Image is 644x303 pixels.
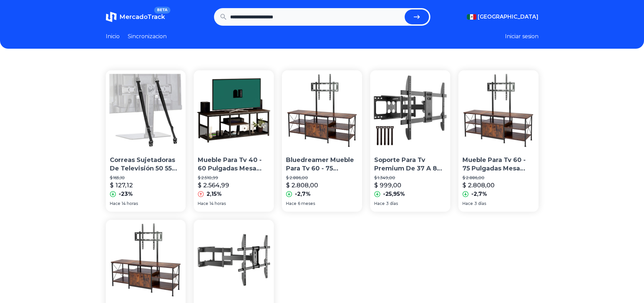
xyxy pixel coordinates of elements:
p: Correas Sujetadoras De Televisión 50 55 60 65 70 Pulgadas [110,156,182,173]
button: Iniciar sesion [505,32,539,41]
p: Mueble Para Tv 60 - 75 Pulgadas Mesa Televisión + Soporte [462,156,534,173]
p: 2,15% [207,190,222,198]
p: $ 2.886,00 [286,175,358,181]
span: 14 horas [210,201,226,206]
img: Mueble Para Tv 60 - 75 Pulgadas Mesa Televisión + Soporte [458,70,539,150]
p: $ 1.349,00 [374,175,446,181]
a: Correas Sujetadoras De Televisión 50 55 60 65 70 PulgadasCorreas Sujetadoras De Televisión 50 55 ... [106,70,186,212]
p: $ 165,10 [110,175,182,181]
p: Soporte Para Tv Premium De 37 A 80 Pulgadas, Base Para Pantalla Con Brazos Móviles Para Televisio... [374,156,446,173]
p: $ 2.564,99 [198,181,229,190]
span: 3 días [474,201,486,206]
p: $ 2.886,00 [462,175,534,181]
p: $ 999,00 [374,181,401,190]
p: $ 2.808,00 [462,181,495,190]
a: MercadoTrackBETA [106,11,165,22]
p: $ 2.510,99 [198,175,270,181]
img: Soporte Para Tv Premium De 37 A 80 Pulgadas, Base Para Pantalla Con Brazos Móviles Para Televisio... [370,70,450,150]
p: -2,7% [471,190,487,198]
span: 6 meses [298,201,315,206]
a: Mueble Para Tv 60 - 75 Pulgadas Mesa Televisión + SoporteMueble Para Tv 60 - 75 Pulgadas Mesa Tel... [458,70,539,212]
a: Soporte Para Tv Premium De 37 A 80 Pulgadas, Base Para Pantalla Con Brazos Móviles Para Televisio... [370,70,450,212]
p: -25,95% [383,190,405,198]
img: Base Tv 50 A 120 Pulgadas 60 70 75 80 100 Soporte Television [194,220,274,300]
p: $ 127,12 [110,181,133,190]
span: Hace [462,201,473,206]
span: 14 horas [122,201,138,206]
p: Bluedreamer Mueble Para Tv 60 - 75 Pulgadas Mesa Televisión Con Soporte De Tv Ajustable [286,156,358,173]
p: Mueble Para Tv 40 - 60 Pulgadas Mesa Para Televisión Mubson [198,156,270,173]
img: Mueble Para Tv 40 - 60 Pulgadas Mesa Para Televisión Mubson [194,70,274,150]
span: BETA [154,7,170,14]
button: [GEOGRAPHIC_DATA] [467,13,539,21]
p: $ 2.808,00 [286,181,318,190]
span: Hace [110,201,120,206]
span: Hace [286,201,296,206]
a: Bluedreamer Mueble Para Tv 60 - 75 Pulgadas Mesa Televisión Con Soporte De Tv AjustableBluedreame... [282,70,362,212]
img: Correas Sujetadoras De Televisión 50 55 60 65 70 Pulgadas [106,70,186,150]
span: 3 días [386,201,398,206]
img: MercadoTrack [106,11,117,22]
span: MercadoTrack [119,13,165,21]
span: Hace [374,201,385,206]
p: -2,7% [295,190,311,198]
span: Hace [198,201,208,206]
a: Inicio [106,32,120,41]
img: Bluedreamer Mueble Para Tv 60 - 75 Pulgadas Mesa Televisión Con Soporte De Tv Ajustable [106,220,186,300]
a: Sincronizacion [128,32,167,41]
img: Mexico [467,14,476,20]
span: [GEOGRAPHIC_DATA] [478,13,539,21]
a: Mueble Para Tv 40 - 60 Pulgadas Mesa Para Televisión MubsonMueble Para Tv 40 - 60 Pulgadas Mesa P... [194,70,274,212]
img: Bluedreamer Mueble Para Tv 60 - 75 Pulgadas Mesa Televisión Con Soporte De Tv Ajustable [282,70,362,150]
p: -23% [119,190,133,198]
